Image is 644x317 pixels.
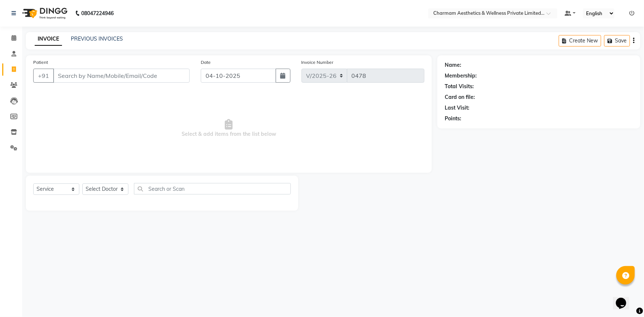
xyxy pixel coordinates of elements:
[201,59,211,66] label: Date
[33,69,54,83] button: +91
[53,69,190,83] input: Search by Name/Mobile/Email/Code
[33,59,48,66] label: Patient
[445,61,461,69] div: Name:
[19,3,69,24] img: logo
[445,72,477,80] div: Membership:
[134,183,291,194] input: Search or Scan
[559,35,601,46] button: Create New
[445,104,469,112] div: Last Visit:
[604,35,630,46] button: Save
[445,115,461,123] div: Points:
[81,3,114,24] b: 08047224946
[445,83,474,90] div: Total Visits:
[445,93,475,101] div: Card on file:
[613,287,637,310] iframe: chat widget
[71,35,123,42] a: PREVIOUS INVOICES
[35,32,62,46] a: INVOICE
[33,92,424,165] span: Select & add items from the list below
[302,59,334,66] label: Invoice Number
